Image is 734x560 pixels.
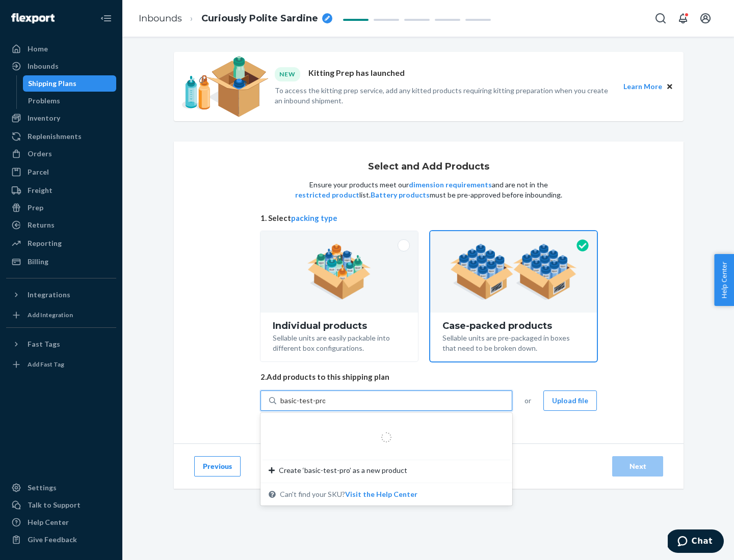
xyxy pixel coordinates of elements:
div: Sellable units are pre-packaged in boxes that need to be broken down. [442,331,585,353]
div: Inbounds [28,61,59,71]
a: Problems [23,93,117,109]
span: Can't find your SKU? [280,489,417,499]
img: Flexport logo [11,13,55,23]
div: Replenishments [28,131,82,142]
div: Sellable units are easily packable into different box configurations. [273,331,406,353]
div: Individual products [273,321,406,331]
div: Integrations [28,290,70,300]
a: Home [6,41,116,57]
iframe: Opens a widget where you can chat to one of our agents [668,529,724,555]
button: Open account menu [695,8,716,29]
a: Shipping Plans [23,75,117,92]
div: Freight [28,185,53,195]
button: restricted product [295,190,359,200]
button: Upload file [543,390,597,411]
a: Add Integration [6,307,116,323]
a: Settings [6,480,116,496]
a: Billing [6,254,116,270]
div: Reporting [28,238,62,248]
a: Replenishments [6,128,116,145]
a: Reporting [6,235,116,251]
div: Inventory [28,113,60,123]
ol: breadcrumbs [130,4,340,34]
button: Open notifications [673,8,693,29]
button: Previous [194,456,241,477]
span: Create ‘basic-test-pro’ as a new product [279,465,407,475]
input: Create ‘basic-test-pro’ as a new productCan't find your SKU?Visit the Help Center [280,396,325,406]
div: Prep [28,203,43,213]
button: Give Feedback [6,531,116,548]
a: Inbounds [139,13,182,24]
div: Billing [28,257,48,267]
button: dimension requirements [409,180,492,190]
p: Kitting Prep has launched [308,67,405,81]
div: Home [28,44,48,54]
button: Close Navigation [96,8,116,29]
div: Parcel [28,167,49,177]
div: Fast Tags [28,339,60,349]
p: To access the kitting prep service, add any kitted products requiring kitting preparation when yo... [275,86,614,106]
button: Next [612,456,663,477]
div: NEW [275,67,300,81]
button: Help Center [714,254,734,306]
div: Orders [28,149,52,159]
button: Learn More [623,81,662,92]
button: packing type [291,213,337,223]
button: Close [664,81,675,92]
div: Returns [28,220,55,230]
div: Help Center [28,517,69,527]
p: Ensure your products meet our and are not in the list. must be pre-approved before inbounding. [294,180,563,200]
button: Fast Tags [6,336,116,352]
img: case-pack.59cecea509d18c883b923b81aeac6d0b.png [450,244,577,300]
a: Inbounds [6,58,116,74]
span: 1. Select [260,213,597,223]
a: Inventory [6,110,116,126]
span: 2. Add products to this shipping plan [260,372,597,382]
button: Open Search Box [650,8,671,29]
div: Give Feedback [28,535,77,545]
button: Create ‘basic-test-pro’ as a new productCan't find your SKU? [345,489,417,499]
div: Talk to Support [28,500,81,510]
a: Returns [6,217,116,233]
div: Case-packed products [442,321,585,331]
a: Freight [6,182,116,199]
div: Add Integration [28,311,73,319]
a: Prep [6,200,116,216]
div: Next [621,461,654,471]
div: Shipping Plans [28,78,76,89]
button: Talk to Support [6,497,116,513]
a: Orders [6,146,116,162]
a: Help Center [6,514,116,530]
div: Settings [28,483,57,493]
button: Battery products [371,190,430,200]
div: Problems [28,96,60,106]
a: Parcel [6,164,116,180]
a: Add Fast Tag [6,356,116,373]
div: Add Fast Tag [28,360,64,369]
span: or [525,396,531,406]
button: Integrations [6,287,116,303]
h1: Select and Add Products [368,162,489,172]
img: individual-pack.facf35554cb0f1810c75b2bd6df2d64e.png [307,244,371,300]
span: Curiously Polite Sardine [201,12,318,25]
